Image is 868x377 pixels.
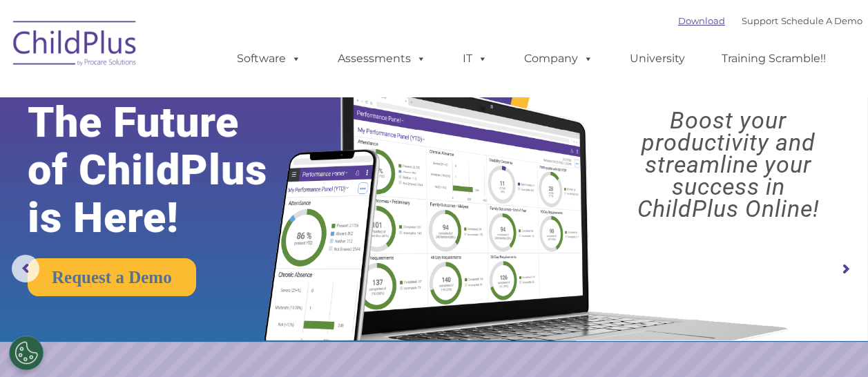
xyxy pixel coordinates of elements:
[324,45,440,72] a: Assessments
[28,258,196,296] a: Request a Demo
[642,228,868,377] iframe: Chat Widget
[6,11,144,80] img: ChildPlus by Procare Solutions
[223,45,315,72] a: Software
[192,91,234,101] span: Last name
[708,45,840,72] a: Training Scramble!!
[742,15,778,26] a: Support
[28,99,305,242] rs-layer: The Future of ChildPlus is Here!
[510,45,607,72] a: Company
[678,15,725,26] a: Download
[781,15,862,26] a: Schedule A Demo
[9,336,44,370] button: Cookies Settings
[449,45,501,72] a: IT
[678,15,862,26] font: |
[599,109,857,220] rs-layer: Boost your productivity and streamline your success in ChildPlus Online!
[192,148,251,158] span: Phone number
[616,45,699,72] a: University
